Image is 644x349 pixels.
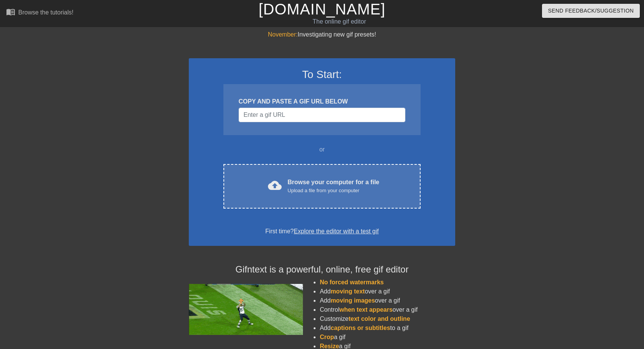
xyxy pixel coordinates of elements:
[320,296,455,305] li: Add over a gif
[209,145,435,154] div: or
[288,187,379,194] div: Upload a file from your computer
[548,6,634,16] span: Send Feedback/Suggestion
[258,1,385,18] a: [DOMAIN_NAME]
[189,264,455,275] h4: Gifntext is a powerful, online, free gif editor
[218,17,460,26] div: The online gif editor
[239,97,405,106] div: COPY AND PASTE A GIF URL BELOW
[331,325,390,331] span: captions or subtitles
[18,9,73,16] div: Browse the tutorials!
[542,4,640,18] button: Send Feedback/Suggestion
[199,68,445,81] h3: To Start:
[199,227,445,236] div: First time?
[340,306,393,313] span: when text appears
[320,324,455,333] li: Add to a gif
[320,314,455,324] li: Customize
[239,108,405,122] input: Username
[288,178,379,194] div: Browse your computer for a file
[320,334,334,340] span: Crop
[349,316,410,322] span: text color and outline
[6,7,73,19] a: Browse the tutorials!
[331,288,365,295] span: moving text
[189,284,303,335] img: football_small.gif
[320,305,455,314] li: Control over a gif
[320,279,384,285] span: No forced watermarks
[294,228,379,234] a: Explore the editor with a test gif
[268,31,298,38] span: November:
[268,178,282,192] span: cloud_upload
[189,30,455,39] div: Investigating new gif presets!
[320,287,455,296] li: Add over a gif
[320,333,455,342] li: a gif
[331,297,375,304] span: moving images
[6,7,15,16] span: menu_book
